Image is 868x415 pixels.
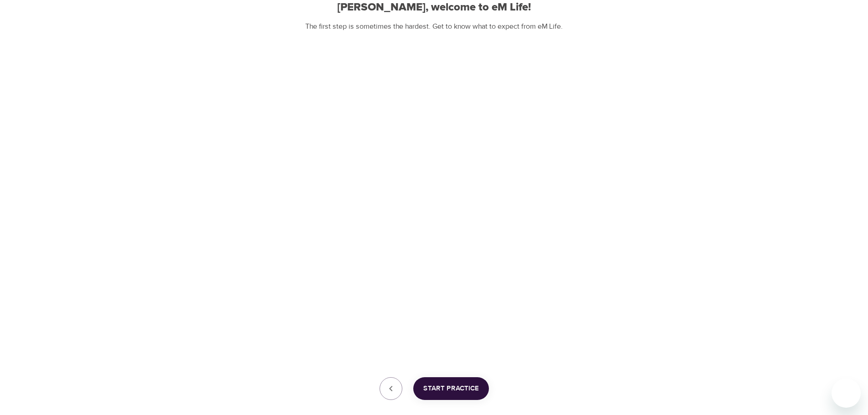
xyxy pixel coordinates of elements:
[185,1,683,14] h2: [PERSON_NAME], welcome to eM Life!
[423,383,479,395] span: Start Practice
[469,181,487,199] img: 15s_next.svg
[413,377,489,400] button: Start Practice
[381,181,400,199] img: 15s_prev.svg
[832,379,861,408] iframe: Button to launch messaging window
[185,21,683,32] p: The first step is sometimes the hardest. Get to know what to expect from eM Life.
